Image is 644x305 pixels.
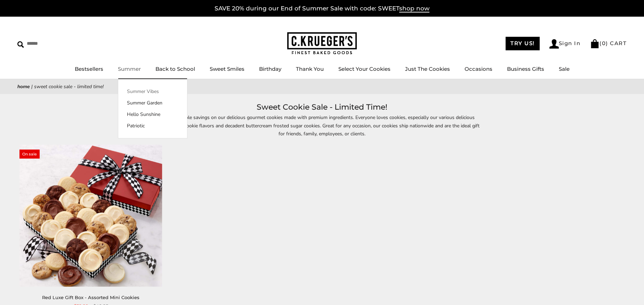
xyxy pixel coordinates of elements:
img: Bag [590,39,599,48]
a: Occasions [465,66,492,72]
a: Home [17,83,30,90]
a: Just The Cookies [405,66,450,72]
a: Patriotic [118,122,187,129]
a: SAVE 20% during our End of Summer Sale with code: SWEETshop now [215,5,429,12]
img: Red Luxe Gift Box - Assorted Mini Cookies [19,145,162,287]
a: Business Gifts [507,66,544,72]
a: Sale [559,66,570,72]
a: Back to School [155,66,195,72]
span: Sweet Cookie Sale - Limited Time! [34,83,104,90]
a: Summer [118,66,141,72]
a: Sign In [549,39,581,49]
h1: Sweet Cookie Sale - Limited Time! [28,101,616,113]
img: Search [17,41,24,48]
p: Irresistible savings on our delicious gourmet cookies made with premium ingredients. Everyone lov... [162,113,482,137]
span: | [31,83,33,90]
a: Thank You [296,66,324,72]
span: shop now [399,5,429,12]
img: Account [549,39,559,49]
iframe: Sign Up via Text for Offers [6,279,72,299]
a: Summer Vibes [118,88,187,95]
a: TRY US! [506,37,540,50]
a: Hello Sunshine [118,111,187,118]
nav: breadcrumbs [17,83,627,91]
a: Sweet Smiles [210,66,244,72]
a: Birthday [259,66,281,72]
a: Summer Garden [118,99,187,107]
a: Red Luxe Gift Box - Assorted Mini Cookies [42,295,139,300]
img: C.KRUEGER'S [287,32,357,55]
input: Search [17,38,100,49]
a: Select Your Cookies [338,66,391,72]
a: Bestsellers [75,66,103,72]
a: (0) CART [590,40,627,46]
span: On sale [19,150,40,159]
span: 0 [602,40,606,46]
